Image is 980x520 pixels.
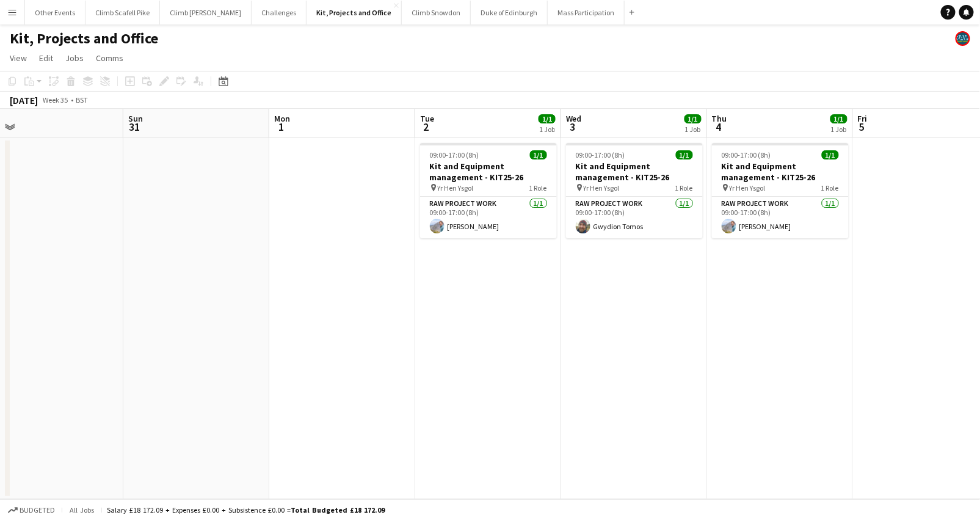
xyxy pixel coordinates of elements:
div: Salary £18 172.09 + Expenses £0.00 + Subsistence £0.00 = [107,505,385,515]
span: Mon [274,113,290,124]
h3: Kit and Equipment management - KIT25-26 [566,161,703,183]
button: Climb Scafell Pike [85,1,160,24]
button: Budgeted [6,504,57,517]
span: Budgeted [20,506,55,515]
span: 31 [126,120,143,134]
span: All jobs [67,505,96,515]
span: 1/1 [684,114,702,123]
span: Sun [128,113,143,124]
span: 1 [272,120,290,134]
div: 1 Job [685,125,701,134]
span: Yr Hen Ysgol [584,183,620,192]
span: 1/1 [830,114,848,123]
span: 09:00-17:00 (8h) [430,150,479,159]
span: 09:00-17:00 (8h) [722,150,771,159]
span: 1/1 [530,150,547,159]
button: Challenges [252,1,307,24]
div: 1 Job [831,125,847,134]
span: 1/1 [539,114,556,123]
a: View [5,50,32,66]
h3: Kit and Equipment management - KIT25-26 [420,161,557,183]
span: 1 Role [529,183,547,192]
span: View [10,53,27,64]
span: Week 35 [40,95,71,104]
button: Other Events [25,1,85,24]
div: BST [76,95,88,104]
span: Comms [96,53,123,64]
button: Climb Snowdon [402,1,471,24]
span: Yr Hen Ysgol [730,183,766,192]
app-job-card: 09:00-17:00 (8h)1/1Kit and Equipment management - KIT25-26 Yr Hen Ysgol1 RoleRAW project work1/10... [566,143,703,238]
h1: Kit, Projects and Office [10,29,158,48]
app-card-role: RAW project work1/109:00-17:00 (8h)[PERSON_NAME] [420,197,557,238]
span: 09:00-17:00 (8h) [576,150,625,159]
a: Jobs [60,50,89,66]
button: Kit, Projects and Office [307,1,402,24]
span: Wed [566,113,582,124]
span: Thu [712,113,727,124]
span: 5 [856,120,868,134]
div: 1 Job [539,125,555,134]
span: Jobs [65,53,84,64]
span: 1 Role [675,183,693,192]
app-user-avatar: Staff RAW Adventures [956,31,970,46]
app-job-card: 09:00-17:00 (8h)1/1Kit and Equipment management - KIT25-26 Yr Hen Ysgol1 RoleRAW project work1/10... [712,143,849,238]
span: Tue [420,113,434,124]
span: 4 [710,120,727,134]
span: 1/1 [676,150,693,159]
span: 3 [564,120,582,134]
span: 1/1 [822,150,839,159]
span: Edit [39,53,53,64]
button: Duke of Edinburgh [471,1,548,24]
span: Yr Hen Ysgol [438,183,474,192]
span: Fri [858,113,868,124]
button: Mass Participation [548,1,625,24]
app-card-role: RAW project work1/109:00-17:00 (8h)Gwydion Tomos [566,197,703,238]
a: Comms [91,50,128,66]
span: 1 Role [821,183,839,192]
button: Climb [PERSON_NAME] [160,1,252,24]
app-card-role: RAW project work1/109:00-17:00 (8h)[PERSON_NAME] [712,197,849,238]
span: Total Budgeted £18 172.09 [291,505,385,515]
div: [DATE] [10,94,38,106]
app-job-card: 09:00-17:00 (8h)1/1Kit and Equipment management - KIT25-26 Yr Hen Ysgol1 RoleRAW project work1/10... [420,143,557,238]
span: 2 [418,120,434,134]
h3: Kit and Equipment management - KIT25-26 [712,161,849,183]
a: Edit [34,50,58,66]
